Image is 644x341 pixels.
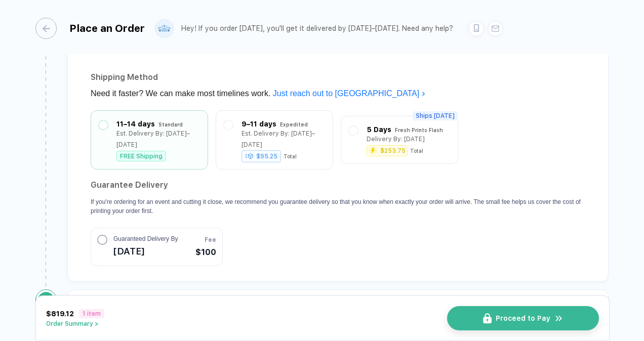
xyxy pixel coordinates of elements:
div: $95.25 [241,150,281,162]
div: Est. Delivery By: [DATE]–[DATE] [116,128,200,150]
div: Est. Delivery By: [DATE]–[DATE] [241,128,325,150]
div: 5 Days Fresh Prints FlashDelivery By: [DATE]$253.75Total [349,124,450,156]
h2: Guarantee Delivery [91,177,585,193]
div: $253.75 [380,148,406,154]
div: 5 Days [367,124,391,135]
span: Proceed to Pay [496,314,550,322]
div: Expedited [280,119,308,130]
button: iconProceed to Payicon [447,306,599,330]
span: $100 [195,246,216,259]
div: FREE Shipping [116,151,166,161]
a: Just reach out to [GEOGRAPHIC_DATA] [273,89,426,98]
span: Ships [DATE] [413,111,458,120]
div: Total [410,148,423,154]
div: 9–11 days [241,118,276,130]
div: Total [284,153,297,159]
span: 1 item [79,309,104,318]
span: Fee [205,235,216,244]
div: Delivery By: [DATE] [367,134,425,145]
div: Shipping Method [91,69,585,86]
span: [DATE] [113,243,178,260]
button: Order Summary > [46,320,104,327]
div: Fresh Prints Flash [395,124,443,136]
div: Hey! If you order [DATE], you'll get it delivered by [DATE]–[DATE]. Need any help? [181,24,453,33]
div: Standard [158,119,183,130]
div: 11–14 days [116,118,155,130]
div: 11–14 days StandardEst. Delivery By: [DATE]–[DATE]FREE Shipping [99,118,200,161]
span: Guaranteed Delivery By [113,234,178,243]
p: If you're ordering for an event and cutting it close, we recommend you guarantee delivery so that... [91,197,585,216]
div: Need it faster? We can make most timelines work. [91,86,585,102]
img: icon [483,313,492,324]
img: icon [554,314,563,323]
span: $819.12 [46,310,74,318]
div: Place an Order [69,22,145,34]
div: 9–11 days ExpeditedEst. Delivery By: [DATE]–[DATE]$95.25Total [224,118,325,161]
img: user profile [155,20,173,37]
button: Guaranteed Delivery By[DATE]Fee$100 [91,228,223,266]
